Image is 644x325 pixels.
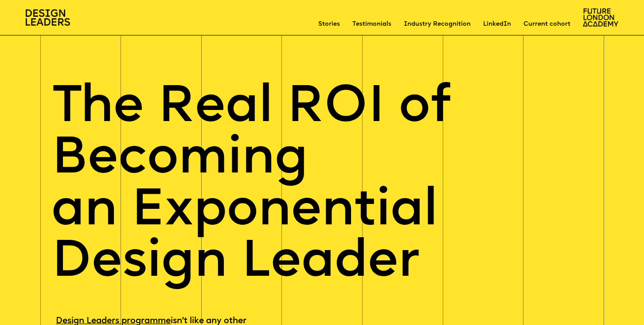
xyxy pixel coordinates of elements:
a: Stories [318,20,340,29]
a: LinkedIn [483,20,511,29]
a: Current cohort [523,20,570,29]
a: Testimonials [352,20,391,29]
h1: The Real ROI of Becoming an Exponential Design Leader [51,82,593,289]
a: Industry Recognition [404,20,471,29]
